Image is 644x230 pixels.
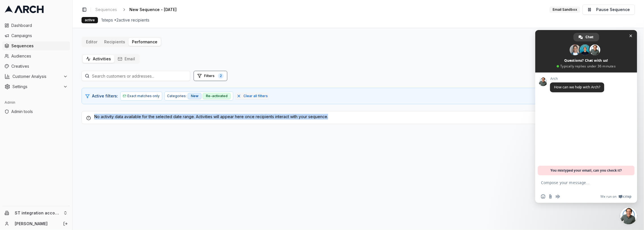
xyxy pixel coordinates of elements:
span: Active filters: [92,93,118,99]
span: New Sequence - [DATE] [129,7,177,12]
button: Performance [129,38,161,46]
span: Clear all filters [243,94,268,98]
span: Audiences [11,53,68,59]
span: Crisp [623,194,632,199]
span: Send a file [548,194,553,199]
span: Creatives [11,63,68,69]
a: Sequences [93,6,119,14]
div: active [82,17,98,23]
span: Exact matches only [127,94,160,98]
div: Close chat [620,207,637,224]
span: Audio message [556,194,560,199]
span: Close chat [628,33,634,39]
button: Activities [83,55,114,63]
a: Audiences [2,52,70,61]
a: Admin tools [2,107,70,116]
input: Search customers or addresses... [82,71,190,81]
span: Admin tools [11,109,68,114]
button: ST integration account [2,208,70,218]
div: Admin [2,98,70,107]
button: Open filters (2 active) [194,71,227,81]
a: [PERSON_NAME] [15,221,57,227]
button: Clear all filters [236,93,269,99]
div: Email Sandbox [549,7,580,13]
button: Editor [83,38,101,46]
span: Arch [550,77,604,81]
button: Log out [61,220,69,228]
span: Categories: [167,94,187,98]
span: You mistyped your email, can you check it? [551,166,622,175]
button: Pause Sequence [583,5,635,15]
span: Campaigns [11,33,68,39]
a: We run onCrisp [601,194,632,199]
span: 2 [218,73,224,79]
span: Dashboard [11,23,68,28]
div: Chat [574,33,599,41]
nav: breadcrumb [93,6,186,14]
button: Settings [2,82,70,91]
button: Email [114,55,138,63]
div: No activity data available for the selected date range. Activities will appear here once recipien... [86,114,630,120]
a: Sequences [2,41,70,50]
span: ST integration account [15,210,61,216]
span: 1 steps • 2 active recipients [101,17,149,23]
textarea: Compose your message... [541,180,619,190]
a: Dashboard [2,21,70,30]
span: Customer Analysis [12,74,61,79]
span: Chat [586,33,594,41]
span: Sequences [11,43,68,49]
span: We run on [601,194,617,199]
button: Customer Analysis [2,72,70,81]
span: Sequences [95,7,117,12]
a: Creatives [2,62,70,71]
a: Campaigns [2,31,70,40]
div: New [188,93,202,99]
div: Re-activated [203,93,231,99]
span: Insert an emoji [541,194,545,199]
span: Settings [12,84,61,90]
button: Recipients [101,38,129,46]
span: How can we help with Arch? [554,85,600,90]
